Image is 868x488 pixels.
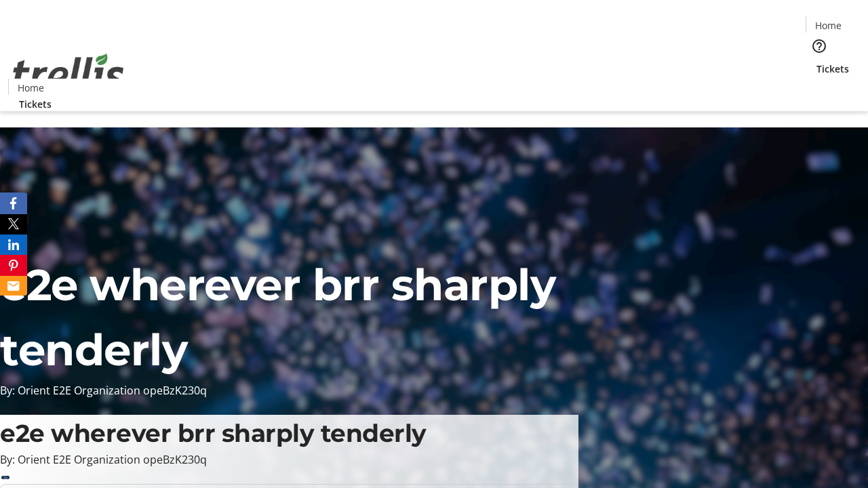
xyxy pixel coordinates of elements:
[8,39,129,106] img: Orient E2E Organization opeBzK230q's Logo
[816,62,849,76] span: Tickets
[806,18,850,33] a: Home
[806,33,833,60] button: Help
[18,81,44,95] span: Home
[9,81,52,95] a: Home
[806,76,833,103] button: Cart
[815,18,842,33] span: Home
[19,97,52,111] span: Tickets
[806,62,860,76] a: Tickets
[8,97,62,111] a: Tickets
